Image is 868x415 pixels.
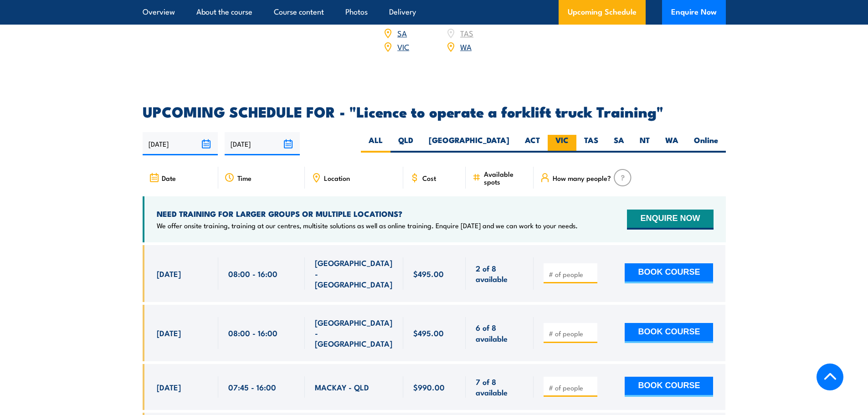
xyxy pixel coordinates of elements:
[549,270,594,279] input: # of people
[143,105,726,118] h2: UPCOMING SCHEDULE FOR - "Licence to operate a forklift truck Training"
[476,376,524,398] span: 7 of 8 available
[686,135,726,153] label: Online
[606,135,632,153] label: SA
[484,170,527,185] span: Available spots
[549,329,594,338] input: # of people
[476,322,524,343] span: 6 of 8 available
[548,135,576,153] label: VIC
[421,135,517,153] label: [GEOGRAPHIC_DATA]
[315,317,393,349] span: [GEOGRAPHIC_DATA] - [GEOGRAPHIC_DATA]
[157,209,578,219] h4: NEED TRAINING FOR LARGER GROUPS OR MULTIPLE LOCATIONS?
[476,263,524,284] span: 2 of 8 available
[157,328,181,338] span: [DATE]
[315,382,369,392] span: MACKAY - QLD
[397,27,407,38] a: SA
[157,382,181,392] span: [DATE]
[228,268,277,279] span: 08:00 - 16:00
[413,268,444,279] span: $495.00
[225,132,300,155] input: To date
[460,41,472,52] a: WA
[390,135,421,153] label: QLD
[237,174,252,182] span: Time
[315,257,393,289] span: [GEOGRAPHIC_DATA] - [GEOGRAPHIC_DATA]
[422,174,436,182] span: Cost
[549,383,594,392] input: # of people
[162,174,176,182] span: Date
[413,328,444,338] span: $495.00
[397,41,409,52] a: VIC
[143,132,218,155] input: From date
[625,263,713,283] button: BOOK COURSE
[413,382,445,392] span: $990.00
[517,135,548,153] label: ACT
[228,328,277,338] span: 08:00 - 16:00
[228,382,276,392] span: 07:45 - 16:00
[553,174,611,182] span: How many people?
[157,221,578,230] p: We offer onsite training, training at our centres, multisite solutions as well as online training...
[625,323,713,343] button: BOOK COURSE
[324,174,350,182] span: Location
[625,377,713,397] button: BOOK COURSE
[361,135,390,153] label: ALL
[627,210,713,230] button: ENQUIRE NOW
[657,135,686,153] label: WA
[632,135,657,153] label: NT
[576,135,606,153] label: TAS
[157,268,181,279] span: [DATE]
